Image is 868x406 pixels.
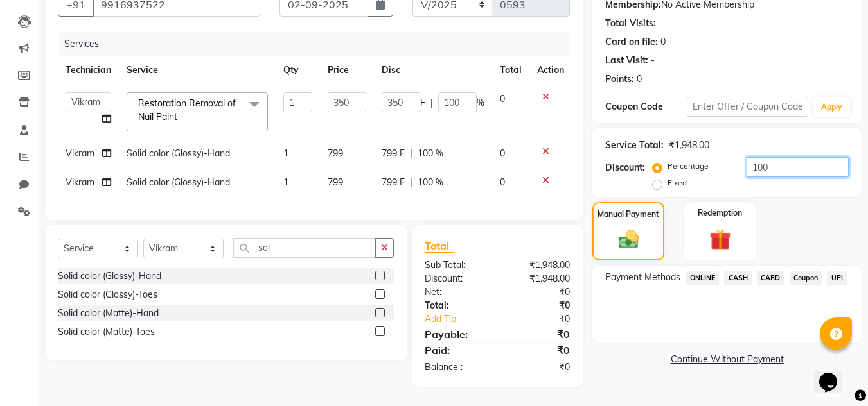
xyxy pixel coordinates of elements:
[605,139,664,152] div: Service Total:
[58,307,159,320] div: Solid color (Matte)-Hand
[724,271,752,285] span: CASH
[827,271,847,285] span: UPI
[283,148,288,159] span: 1
[415,343,497,358] div: Paid:
[605,54,648,67] div: Last Visit:
[415,272,497,285] div: Discount:
[328,148,343,159] span: 799
[814,355,855,393] iframe: chat widget
[58,288,157,301] div: Solid color (Glossy)-Toes
[283,176,288,188] span: 1
[497,299,580,312] div: ₹0
[595,353,859,366] a: Continue Without Payment
[757,271,784,285] span: CARD
[529,56,572,85] th: Action
[420,96,425,110] span: F
[477,96,484,110] span: %
[605,100,686,114] div: Coupon Code
[637,72,642,86] div: 0
[418,176,443,189] span: 100 %
[605,35,658,49] div: Card on file:
[127,176,230,188] span: Solid color (Glossy)-Hand
[605,17,656,30] div: Total Visits:
[415,360,497,374] div: Balance :
[500,93,505,105] span: 0
[497,285,580,299] div: ₹0
[382,147,405,160] span: 799 F
[813,97,850,117] button: Apply
[66,148,94,159] span: Vikram
[598,208,659,220] label: Manual Payment
[233,238,376,258] input: Search or Scan
[415,299,497,312] div: Total:
[127,148,230,159] span: Solid color (Glossy)-Hand
[415,258,497,272] div: Sub Total:
[177,111,183,123] a: x
[415,285,497,299] div: Net:
[500,176,505,188] span: 0
[669,139,709,152] div: ₹1,948.00
[382,176,405,189] span: 799 F
[605,161,645,174] div: Discount:
[418,147,443,160] span: 100 %
[687,97,808,117] input: Enter Offer / Coupon Code
[668,177,687,189] label: Fixed
[612,228,645,251] img: _cash.svg
[328,176,343,188] span: 799
[66,176,94,188] span: Vikram
[497,343,580,358] div: ₹0
[58,56,119,85] th: Technician
[276,56,320,85] th: Qty
[374,56,492,85] th: Disc
[651,54,655,67] div: -
[415,326,497,342] div: Payable:
[320,56,374,85] th: Price
[500,148,505,159] span: 0
[511,312,580,326] div: ₹0
[497,326,580,342] div: ₹0
[138,97,236,123] span: Restoration Removal of Nail Paint
[410,176,412,189] span: |
[660,35,666,49] div: 0
[430,96,433,110] span: |
[497,360,580,374] div: ₹0
[58,269,161,283] div: Solid color (Glossy)-Hand
[497,272,580,285] div: ₹1,948.00
[425,239,454,253] span: Total
[605,72,634,86] div: Points:
[790,271,822,285] span: Coupon
[703,226,738,253] img: _gift.svg
[119,56,276,85] th: Service
[497,258,580,272] div: ₹1,948.00
[58,325,155,339] div: Solid color (Matte)-Toes
[698,207,742,219] label: Redemption
[605,271,680,284] span: Payment Methods
[686,271,719,285] span: ONLINE
[415,312,511,326] a: Add Tip
[410,147,412,160] span: |
[59,32,580,56] div: Services
[492,56,529,85] th: Total
[668,160,709,172] label: Percentage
